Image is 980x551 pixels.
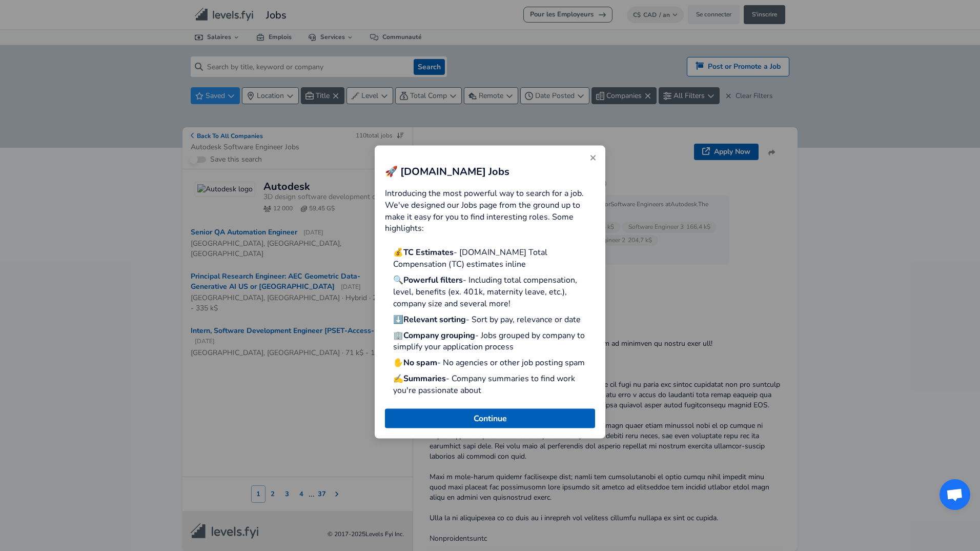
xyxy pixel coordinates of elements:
button: Close [385,408,595,428]
p: 🔍 - Including total compensation, level, benefits (ex. 401k, maternity leave, etc.), company size... [393,274,595,310]
p: 🏢 - Jobs grouped by company to simplify your application process [393,329,595,353]
h2: 🚀 [DOMAIN_NAME] Jobs [385,164,595,179]
p: ✋ - No agencies or other job posting spam [393,357,595,369]
p: 💰 - [DOMAIN_NAME] Total Compensation (TC) estimates inline [393,247,595,270]
strong: Company grouping [403,329,475,341]
p: ⬇️ - Sort by pay, relevance or date [393,313,595,325]
strong: Powerful filters [403,274,463,286]
button: Close [585,150,601,167]
strong: TC Estimates [403,247,454,258]
strong: No spam [403,357,437,368]
p: Introducing the most powerful way to search for a job. We've designed our Jobs page from the grou... [385,187,595,234]
strong: Relevant sorting [403,313,466,325]
strong: Summaries [403,373,446,384]
p: ✍️ - Company summaries to find work you're passionate about [393,373,595,397]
